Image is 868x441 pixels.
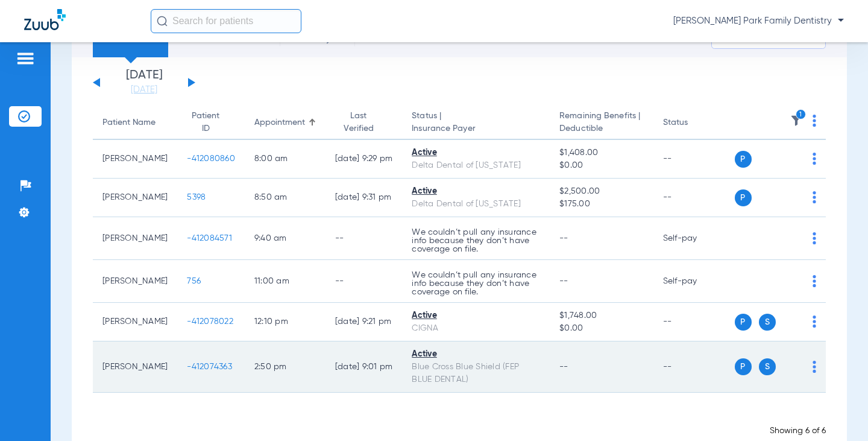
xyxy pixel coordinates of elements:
div: Blue Cross Blue Shield (FEP BLUE DENTAL) [412,361,540,386]
td: -- [325,260,403,303]
td: 12:10 PM [245,303,325,341]
div: Patient ID [187,110,224,135]
a: [DATE] [108,84,180,96]
span: -- [559,277,568,285]
div: Active [412,309,540,322]
img: hamburger-icon [16,51,35,66]
span: $2,500.00 [559,185,643,198]
td: [DATE] 9:29 PM [325,140,403,179]
div: Delta Dental of [US_STATE] [412,198,540,211]
span: P [735,151,752,168]
p: We couldn’t pull any insurance info because they don’t have coverage on file. [412,228,540,253]
img: group-dot-blue.svg [813,153,816,165]
div: Last Verified [335,110,393,135]
td: [PERSON_NAME] [93,260,177,303]
td: 8:00 AM [245,140,325,179]
span: Deductible [559,122,643,135]
td: [PERSON_NAME] [93,140,177,179]
div: Appointment [254,116,316,129]
span: -412080860 [187,154,235,163]
td: [PERSON_NAME] [93,341,177,393]
i: 1 [796,109,807,120]
img: group-dot-blue.svg [813,232,816,244]
img: filter.svg [790,115,802,127]
img: Search Icon [157,16,168,27]
td: 8:50 AM [245,179,325,217]
span: Insurance Payer [412,122,540,135]
span: -- [559,234,568,243]
div: Delta Dental of [US_STATE] [412,159,540,172]
td: 9:40 AM [245,217,325,260]
span: P [735,314,752,331]
img: group-dot-blue.svg [813,115,816,127]
span: Showing 6 of 6 [770,427,826,435]
td: -- [653,179,735,217]
span: P [735,358,752,375]
td: -- [653,140,735,179]
td: [PERSON_NAME] [93,303,177,341]
div: Patient Name [102,116,168,129]
span: -412084571 [187,234,232,243]
span: -- [559,363,568,371]
td: 2:50 PM [245,341,325,393]
span: 5398 [187,193,206,201]
img: group-dot-blue.svg [813,275,816,287]
li: [DATE] [108,69,180,96]
div: Active [412,348,540,361]
td: Self-pay [653,217,735,260]
span: 756 [187,277,201,285]
td: 11:00 AM [245,260,325,303]
td: [PERSON_NAME] [93,179,177,217]
span: [PERSON_NAME] Park Family Dentistry [673,15,844,27]
td: [PERSON_NAME] [93,217,177,260]
div: Active [412,147,540,159]
img: Zuub Logo [24,9,66,30]
span: $0.00 [559,159,643,172]
span: -412074363 [187,363,232,371]
th: Status | [402,106,550,140]
div: Active [412,185,540,198]
td: [DATE] 9:21 PM [325,303,403,341]
span: $0.00 [559,322,643,335]
span: S [759,314,776,331]
div: Appointment [254,116,305,129]
span: $1,748.00 [559,309,643,322]
th: Remaining Benefits | [550,106,653,140]
span: P [735,189,752,206]
td: -- [653,341,735,393]
div: Last Verified [335,110,382,135]
div: CIGNA [412,322,540,335]
td: [DATE] 9:01 PM [325,341,403,393]
span: $1,408.00 [559,147,643,159]
p: We couldn’t pull any insurance info because they don’t have coverage on file. [412,271,540,296]
td: -- [653,303,735,341]
div: Patient ID [187,110,235,135]
span: S [759,358,776,375]
input: Search for patients [151,9,301,33]
span: -412078022 [187,317,233,326]
img: group-dot-blue.svg [813,361,816,373]
img: group-dot-blue.svg [813,316,816,328]
img: group-dot-blue.svg [813,191,816,203]
th: Status [653,106,735,140]
td: Self-pay [653,260,735,303]
td: [DATE] 9:31 PM [325,179,403,217]
span: $175.00 [559,198,643,211]
div: Patient Name [102,116,156,129]
td: -- [325,217,403,260]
